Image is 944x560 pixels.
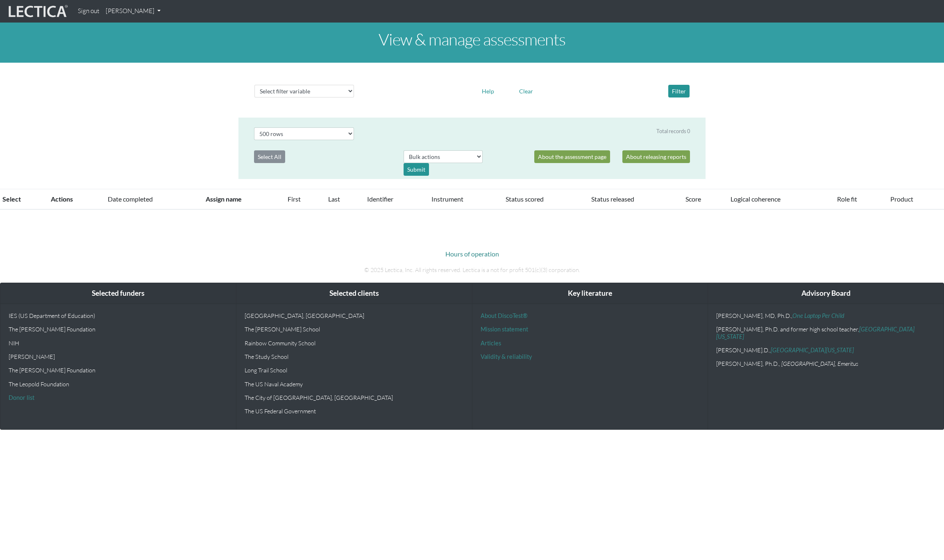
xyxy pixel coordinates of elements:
a: Role fit [837,195,857,203]
a: Hours of operation [445,250,499,258]
a: One Laptop Per Child [792,312,844,319]
th: Assign name [201,189,283,210]
a: Articles [481,340,501,347]
p: The Study School [245,353,464,360]
a: Sign out [75,3,102,19]
img: lecticalive [7,4,68,19]
a: Mission statement [481,326,528,333]
a: Score [685,195,701,203]
p: [PERSON_NAME], Ph.D. and former high school teacher, [716,326,935,340]
a: About releasing reports [622,150,690,163]
p: The [PERSON_NAME] Foundation [9,326,228,333]
p: [PERSON_NAME], MD, Ph.D., [716,312,935,319]
button: Clear [515,85,537,97]
a: First [288,195,301,203]
div: Total records 0 [656,127,690,135]
button: Help [478,85,498,97]
a: [GEOGRAPHIC_DATA][US_STATE] [771,347,854,354]
a: [PERSON_NAME] [102,3,164,19]
p: Long Trail School [245,367,464,374]
div: Selected funders [0,283,236,304]
a: [GEOGRAPHIC_DATA][US_STATE] [716,326,914,340]
a: Logical coherence [731,195,781,203]
a: Date completed [108,195,153,203]
a: About DiscoTest® [481,312,527,319]
div: Advisory Board [708,283,944,304]
a: Donor list [9,394,34,401]
p: Rainbow Community School [245,340,464,347]
p: The US Federal Government [245,408,464,415]
p: [PERSON_NAME].D., [716,347,935,354]
p: The Leopold Foundation [9,381,228,388]
a: Last [328,195,340,203]
p: The [PERSON_NAME] Foundation [9,367,228,374]
th: Actions [46,189,103,210]
p: The US Naval Academy [245,381,464,388]
p: The City of [GEOGRAPHIC_DATA], [GEOGRAPHIC_DATA] [245,394,464,401]
a: Validity & reliability [481,353,532,360]
a: About the assessment page [534,150,610,163]
a: Status released [591,195,634,203]
a: Help [478,86,498,94]
button: Filter [668,85,690,97]
a: Status scored [506,195,544,203]
div: Key literature [472,283,708,304]
p: [PERSON_NAME], Ph.D. [716,360,935,367]
button: Select All [254,150,285,163]
p: [PERSON_NAME] [9,353,228,360]
p: © 2025 Lectica, Inc. All rights reserved. Lectica is a not for profit 501(c)(3) corporation. [245,265,699,274]
p: IES (US Department of Education) [9,312,228,319]
div: Submit [404,163,429,176]
p: The [PERSON_NAME] School [245,326,464,333]
a: Product [890,195,913,203]
a: Instrument [431,195,463,203]
a: Identifier [367,195,393,203]
div: Selected clients [236,283,472,304]
p: [GEOGRAPHIC_DATA], [GEOGRAPHIC_DATA] [245,312,464,319]
em: , [GEOGRAPHIC_DATA], Emeritus [779,360,858,367]
p: NIH [9,340,228,347]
